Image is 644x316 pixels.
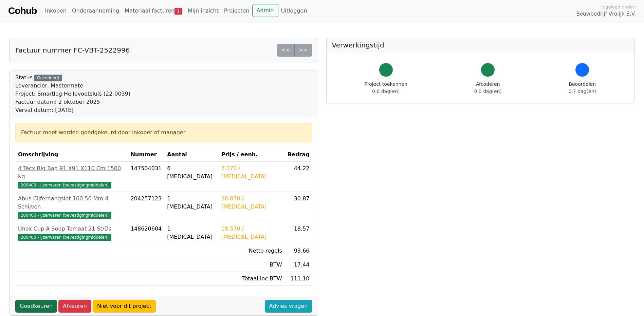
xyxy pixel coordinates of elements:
td: 147504031 [128,162,165,192]
div: Project: Smartlog Hellevoetsluis (22-0039) [15,90,130,98]
span: 200400 - IJzerwaren (bevestigingmiddelen) [18,234,111,241]
div: 30.870 / [MEDICAL_DATA] [221,195,282,211]
th: Aantal [164,148,218,162]
div: Factuur datum: 2 oktober 2025 [15,98,130,106]
td: 18.57 [285,222,312,244]
th: Omschrijving [15,148,128,162]
div: Project toekennen [365,81,407,95]
div: Afcoderen [474,81,502,95]
a: Niet voor dit project [93,300,156,313]
a: Afkeuren [58,300,91,313]
a: Uitloggen [278,4,310,18]
div: Gecodeerd [34,75,62,81]
a: Projecten [221,4,252,18]
div: Beoordelen [569,81,596,95]
div: Abus Cijferhangslot 160 50 Mm 4 Schijven [18,195,125,211]
h5: Verwerkingstijd [332,41,629,49]
td: 93.66 [285,244,312,258]
span: 200400 - IJzerwaren (bevestigingmiddelen) [18,212,111,219]
a: Abus Cijferhangslot 160 50 Mm 4 Schijven200400 - IJzerwaren (bevestigingmiddelen) [18,195,125,219]
span: 0.6 dag(en) [372,88,400,94]
td: Netto regels [219,244,285,258]
a: Advies vragen [265,300,312,313]
div: 7.370 / [MEDICAL_DATA] [221,164,282,181]
td: Totaal inc BTW [219,272,285,286]
th: Prijs / eenh. [219,148,285,162]
a: Inkopen [42,4,69,18]
a: Goedkeuren [15,300,57,313]
td: 204257123 [128,192,165,222]
td: 111.10 [285,272,312,286]
td: BTW [219,258,285,272]
a: Admin [252,4,278,17]
div: 6 [MEDICAL_DATA] [167,164,216,181]
a: 4 Tecx Big Bag 91 X91 X110 Cm 1500 Kg200400 - IJzerwaren (bevestigingmiddelen) [18,164,125,189]
a: Cohub [8,3,37,19]
span: 0.0 dag(en) [474,88,502,94]
div: 1 [MEDICAL_DATA] [167,195,216,211]
h5: Factuur nummer FC-VBT-2522996 [15,46,130,54]
a: Materiaal facturen1 [122,4,185,18]
span: 0.7 dag(en) [569,88,596,94]
div: Unox Cup A Soup Tomaat 21 St/Ds [18,225,125,233]
a: Mijn inzicht [185,4,221,18]
div: 4 Tecx Big Bag 91 X91 X110 Cm 1500 Kg [18,164,125,181]
a: Unox Cup A Soup Tomaat 21 St/Ds200400 - IJzerwaren (bevestigingmiddelen) [18,225,125,241]
div: Verval datum: [DATE] [15,106,130,114]
td: 44.22 [285,162,312,192]
a: Onderaanneming [69,4,122,18]
th: Bedrag [285,148,312,162]
div: Leverancier: Mastermate [15,82,130,90]
span: 1 [174,8,182,15]
div: Status: [15,74,130,114]
td: 17.44 [285,258,312,272]
span: Ingelogd onder: [601,4,636,10]
div: 1 [MEDICAL_DATA] [167,225,216,241]
div: 18.570 / [MEDICAL_DATA] [221,225,282,241]
td: 30.87 [285,192,312,222]
span: Bouwbedrijf Vrolijk B.V. [576,10,636,18]
th: Nummer [128,148,165,162]
div: Factuur moet worden goedgekeurd door inkoper of manager. [21,129,307,137]
td: 148620604 [128,222,165,244]
span: 200400 - IJzerwaren (bevestigingmiddelen) [18,182,111,189]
